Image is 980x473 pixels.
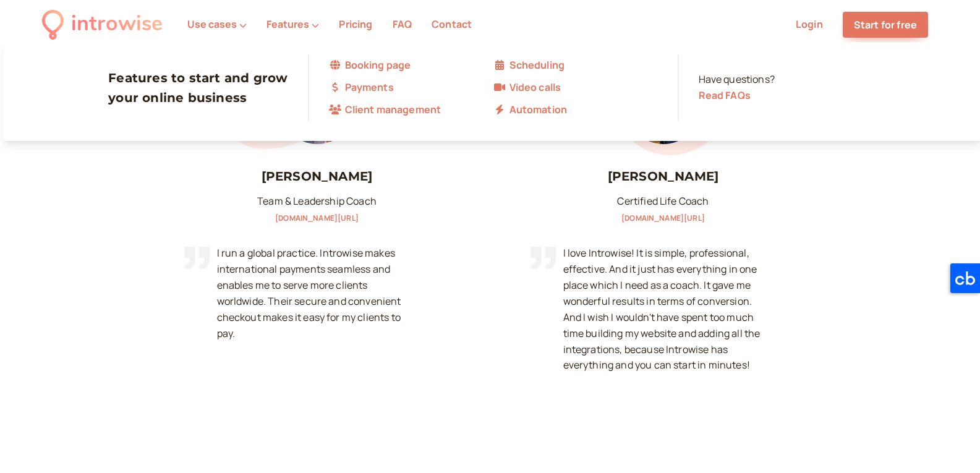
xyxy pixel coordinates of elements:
[217,194,417,210] div: Team & Leadership Coach
[266,19,319,30] button: Features
[393,17,412,31] a: FAQ
[621,213,705,223] a: [DOMAIN_NAME][URL]
[42,7,163,41] a: introwise
[187,19,247,30] button: Use cases
[275,213,359,223] a: [DOMAIN_NAME][URL]
[329,102,493,118] a: Client management
[524,233,563,320] span: ”
[217,245,417,341] p: I run a global practice. Introwise makes international payments seamless and enables me to serve ...
[5,18,193,113] iframe: profile
[563,245,764,373] p: I love Introwise! It is simple, professional, effective. And it just has everything in one place ...
[699,88,751,102] a: Read FAQs
[563,166,764,186] h3: [PERSON_NAME]
[339,17,372,31] a: Pricing
[843,12,928,38] a: Start for free
[329,58,493,74] a: Booking page
[493,102,658,118] a: Automation
[177,233,216,320] span: ”
[493,58,658,74] a: Scheduling
[71,7,163,41] div: introwise
[329,80,493,96] a: Payments
[796,17,823,31] a: Login
[757,330,980,473] iframe: Chat Widget
[432,17,472,31] a: Contact
[108,68,288,108] h3: Features to start and grow your online business
[563,194,764,210] div: Certified Life Coach
[493,80,658,96] a: Video calls
[699,72,775,104] div: Have questions?
[217,166,417,186] h3: [PERSON_NAME]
